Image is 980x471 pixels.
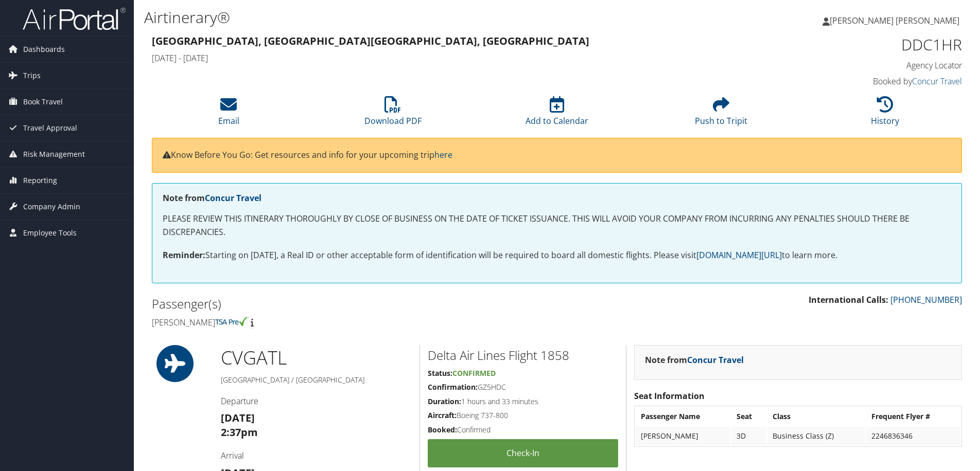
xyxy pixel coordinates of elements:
th: Seat [731,407,766,426]
h5: GZ5HDC [428,382,618,392]
a: [PHONE_NUMBER] [890,294,962,305]
span: Reporting [23,168,57,193]
h5: 1 hours and 33 minutes [428,396,618,407]
strong: Booked: [428,425,457,434]
strong: International Calls: [809,294,888,305]
a: History [871,102,899,126]
span: Book Travel [23,89,63,115]
a: Add to Calendar [526,102,588,126]
span: Travel Approval [23,115,77,141]
span: [PERSON_NAME] [PERSON_NAME] [830,15,959,26]
th: Frequent Flyer # [866,407,960,426]
span: Risk Management [23,141,85,167]
strong: Seat Information [634,390,705,402]
a: [DOMAIN_NAME][URL] [696,249,782,261]
h4: [DATE] - [DATE] [152,52,756,64]
a: Concur Travel [687,354,744,366]
a: Concur Travel [205,192,261,204]
strong: Reminder: [163,249,205,261]
h4: [PERSON_NAME] [152,317,549,328]
strong: [GEOGRAPHIC_DATA], [GEOGRAPHIC_DATA] [GEOGRAPHIC_DATA], [GEOGRAPHIC_DATA] [152,34,589,48]
strong: Duration: [428,396,461,406]
img: tsa-precheck.png [215,317,249,326]
a: Download PDF [364,102,422,126]
td: Business Class (Z) [767,427,865,445]
strong: 2:37pm [221,425,258,439]
a: here [434,149,452,160]
td: 3D [731,427,766,445]
strong: Aircraft: [428,410,457,420]
a: Email [218,102,239,126]
span: Dashboards [23,37,65,62]
span: Trips [23,63,41,88]
h5: Confirmed [428,425,618,435]
th: Passenger Name [636,407,730,426]
h1: DDC1HR [771,34,962,56]
p: PLEASE REVIEW THIS ITINERARY THOROUGHLY BY CLOSE OF BUSINESS ON THE DATE OF TICKET ISSUANCE. THIS... [163,212,951,239]
h4: Arrival [221,450,412,461]
a: Concur Travel [912,76,962,87]
span: Confirmed [452,368,496,378]
strong: Note from [645,354,744,366]
h2: Delta Air Lines Flight 1858 [428,347,618,364]
th: Class [767,407,865,426]
h1: Airtinerary® [144,7,694,28]
h4: Agency Locator [771,60,962,71]
a: Push to Tripit [695,102,747,126]
strong: [DATE] [221,411,255,425]
a: [PERSON_NAME] [PERSON_NAME] [822,5,970,36]
strong: Status: [428,368,452,378]
span: Company Admin [23,194,80,220]
span: Employee Tools [23,220,77,246]
strong: Note from [163,192,261,204]
td: [PERSON_NAME] [636,427,730,445]
td: 2246836346 [866,427,960,445]
p: Know Before You Go: Get resources and info for your upcoming trip [163,149,951,162]
h5: [GEOGRAPHIC_DATA] / [GEOGRAPHIC_DATA] [221,375,412,385]
h2: Passenger(s) [152,295,549,313]
a: Check-in [428,439,618,467]
p: Starting on [DATE], a Real ID or other acceptable form of identification will be required to boar... [163,249,951,262]
strong: Confirmation: [428,382,478,392]
h4: Departure [221,395,412,407]
h1: CVG ATL [221,345,412,371]
img: airportal-logo.png [23,7,126,31]
h5: Boeing 737-800 [428,410,618,421]
h4: Booked by [771,76,962,87]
